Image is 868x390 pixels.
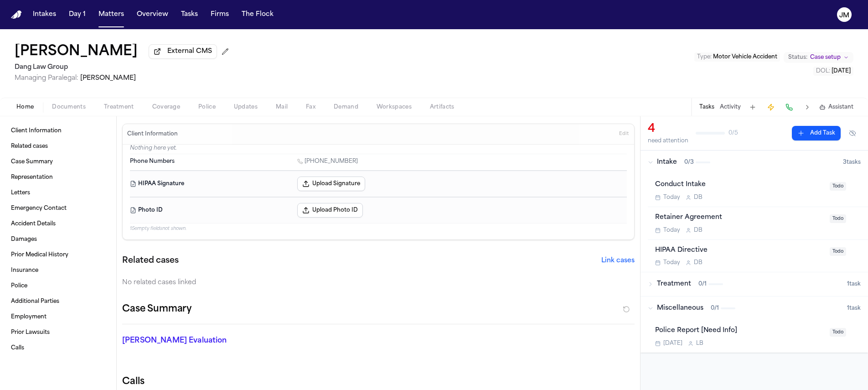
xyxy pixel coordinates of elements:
span: Treatment [104,104,134,111]
span: Artifacts [430,104,455,111]
p: Nothing here yet. [130,145,627,154]
button: Edit [616,127,631,141]
a: Call 1 (512) 949-8673 [297,158,358,165]
span: Mail [276,104,288,111]
div: HIPAA Directive [655,245,824,256]
button: Intakes [29,6,60,23]
span: Home [16,104,34,111]
a: Calls [7,341,109,355]
span: 0 / 3 [684,159,694,166]
span: Accident Details [11,220,56,228]
button: Intake0/33tasks [641,151,868,174]
span: Fax [306,104,315,111]
div: No related cases linked [122,278,635,287]
span: Intake [657,158,677,167]
button: Edit matter name [15,44,138,60]
span: 0 / 1 [698,281,707,288]
button: Add Task [746,101,759,114]
span: Representation [11,174,53,181]
h2: Dang Law Group [15,62,232,73]
a: Prior Medical History [7,248,109,262]
div: 4 [648,122,688,136]
span: Today [663,194,680,201]
h3: Client Information [125,130,180,138]
span: Assistant [828,104,853,111]
span: Case setup [810,54,841,61]
button: Overview [133,6,172,23]
button: Link cases [601,256,635,265]
button: Miscellaneous0/11task [641,296,868,320]
span: Case Summary [11,158,53,166]
span: 1 task [847,281,861,288]
span: 0 / 5 [728,130,738,137]
span: Insurance [11,267,38,274]
h2: Related cases [122,255,179,267]
span: [DATE] [832,68,851,74]
button: Edit Type: Motor Vehicle Accident [694,52,780,62]
span: Today [663,259,680,266]
button: Matters [95,6,128,23]
button: Add Task [792,126,841,140]
button: Upload Photo ID [297,203,363,218]
span: Motor Vehicle Accident [713,54,777,60]
button: Upload Signature [297,177,365,191]
span: Workspaces [377,104,412,111]
span: Damages [11,236,37,243]
a: Firms [207,6,232,23]
a: Emergency Contact [7,201,109,216]
span: D B [694,259,703,266]
span: Type : [697,54,712,60]
span: [PERSON_NAME] [80,75,136,82]
p: 15 empty fields not shown. [130,225,627,232]
span: Status: [788,54,807,61]
span: Todo [830,247,846,256]
a: Letters [7,186,109,200]
button: Tasks [699,104,714,111]
span: Employment [11,313,46,321]
dt: HIPAA Signature [130,177,292,191]
button: Hide completed tasks (⌘⇧H) [844,126,861,140]
span: Phone Numbers [130,158,175,165]
div: Conduct Intake [655,180,824,190]
span: Related cases [11,143,48,150]
span: Edit [619,131,629,137]
span: Police [11,282,27,290]
a: Accident Details [7,217,109,231]
span: Emergency Contact [11,205,67,212]
div: Open task: Conduct Intake [648,174,868,207]
span: 0 / 1 [711,305,719,312]
a: Home [11,10,22,19]
a: Case Summary [7,155,109,169]
a: Police [7,279,109,293]
h1: [PERSON_NAME] [15,44,138,60]
span: [DATE] [663,340,682,347]
a: Client Information [7,124,109,138]
img: Finch Logo [11,10,22,19]
span: Coverage [152,104,180,111]
div: Open task: HIPAA Directive [648,240,868,272]
span: Updates [234,104,258,111]
button: Edit DOL: 2025-09-26 [813,67,853,76]
p: [PERSON_NAME] Evaluation [122,335,286,346]
span: Managing Paralegal: [15,75,78,82]
span: D B [694,194,703,201]
span: Additional Parties [11,298,59,305]
span: 1 task [847,305,861,312]
a: Representation [7,170,109,185]
button: Tasks [177,6,201,23]
span: DOL : [816,68,830,74]
button: Create Immediate Task [765,101,777,114]
span: Today [663,227,680,234]
button: Treatment0/11task [641,272,868,296]
span: Demand [334,104,358,111]
dt: Photo ID [130,203,292,218]
div: Open task: Retainer Agreement [648,207,868,240]
button: Day 1 [65,6,89,23]
div: Retainer Agreement [655,213,824,223]
span: Documents [52,104,86,111]
span: 3 task s [843,159,861,166]
span: L B [696,340,703,347]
